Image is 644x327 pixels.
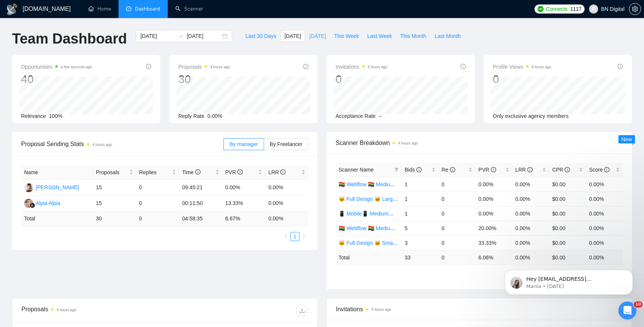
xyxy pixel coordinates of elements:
[532,65,551,69] time: 4 hours ago
[478,167,496,173] span: PVR
[586,250,623,265] td: 0.00 %
[222,180,266,196] td: 0.00%
[629,3,641,15] button: setting
[280,169,286,175] span: info-circle
[494,254,644,307] iframe: Intercom notifications message
[270,141,302,147] span: By Freelancer
[339,196,424,202] a: 🐱 Full Design 🐱 Large 🐱 US Only
[21,113,46,119] span: Relevance
[222,196,266,211] td: 13.33%
[265,196,308,211] td: 0.00%
[281,232,290,241] li: Previous Page
[591,6,596,12] span: user
[402,177,439,191] td: 1
[439,235,475,250] td: 0
[512,235,549,250] td: 0.00%
[629,6,641,12] a: setting
[430,30,465,42] button: Last Month
[305,30,330,42] button: [DATE]
[178,62,230,71] span: Proposals
[265,180,308,196] td: 0.00%
[56,308,76,312] time: 4 hours ago
[493,62,551,71] span: Profile Views
[93,180,136,196] td: 15
[93,211,136,226] td: 30
[21,165,93,180] th: Name
[178,33,184,39] span: swap-right
[512,206,549,221] td: 0.00%
[618,64,623,69] span: info-circle
[512,191,549,206] td: 0.00%
[570,5,582,13] span: 1117
[237,169,243,175] span: info-circle
[439,191,475,206] td: 0
[296,304,308,316] button: download
[302,234,306,239] span: right
[268,169,286,175] span: LRR
[336,62,387,71] span: Invitations
[24,183,33,192] img: VG
[229,141,258,147] span: By manager
[12,30,127,48] h1: Team Dashboard
[565,167,570,172] span: info-circle
[24,199,33,208] img: AA
[36,183,79,191] div: [PERSON_NAME]
[330,30,363,42] button: This Week
[225,169,243,175] span: PVR
[416,167,422,172] span: info-circle
[179,211,222,226] td: 04:58:35
[439,250,475,265] td: 0
[368,65,387,69] time: 4 hours ago
[450,167,455,172] span: info-circle
[475,177,512,191] td: 0.00%
[339,240,423,246] a: 🐱 Full Design 🐱 Small 🐱 Non US
[49,113,62,119] span: 100%
[402,250,439,265] td: 33
[96,168,128,176] span: Proposals
[299,232,308,241] button: right
[21,139,223,149] span: Proposal Sending Stats
[549,177,586,191] td: $0.00
[405,167,422,173] span: Bids
[618,301,636,319] iframe: Intercom live chat
[207,113,222,119] span: 0.00%
[434,32,460,40] span: Last Month
[402,191,439,206] td: 1
[549,206,586,221] td: $0.00
[549,221,586,235] td: $0.00
[36,199,60,207] div: Alpia Alpia
[92,143,112,147] time: 4 hours ago
[284,32,301,40] span: [DATE]
[334,32,359,40] span: This Week
[546,5,568,13] span: Connects:
[303,64,308,69] span: info-circle
[187,32,221,40] input: End date
[336,72,387,86] div: 0
[24,184,79,190] a: VG[PERSON_NAME]
[135,6,160,12] span: Dashboard
[586,191,623,206] td: 0.00%
[589,167,609,173] span: Score
[512,250,549,265] td: 0.00 %
[475,206,512,221] td: 0.00%
[379,113,382,119] span: --
[339,167,374,173] span: Scanner Name
[222,211,266,226] td: 6.67 %
[24,200,60,206] a: AAAlpia Alpia
[299,232,308,241] li: Next Page
[586,221,623,235] td: 0.00%
[336,250,402,265] td: Total
[290,232,299,241] li: 1
[367,32,392,40] span: Last Week
[178,113,204,119] span: Reply Rate
[515,167,533,173] span: LRR
[336,113,376,119] span: Acceptance Rate
[604,167,609,172] span: info-circle
[475,250,512,265] td: 6.06 %
[538,6,544,12] img: upwork-logo.png
[6,3,18,15] img: logo
[146,64,151,69] span: info-circle
[439,221,475,235] td: 0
